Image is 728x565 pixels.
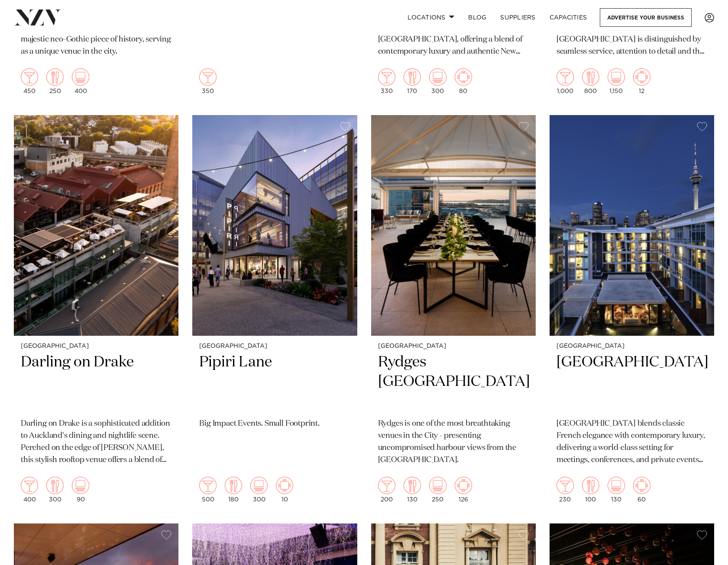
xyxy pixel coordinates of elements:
[404,68,421,94] div: 170
[199,68,217,86] img: cocktail.png
[557,353,707,411] h2: [GEOGRAPHIC_DATA]
[550,115,714,336] img: Sofitel Auckland Viaduct Harbour hotel venue
[199,418,350,430] p: Big Impact Events. Small Footprint.
[21,477,38,503] div: 400
[429,68,447,94] div: 300
[608,477,625,494] img: theatre.png
[461,8,493,27] a: BLOG
[633,68,650,94] div: 12
[21,68,38,94] div: 450
[455,68,472,94] div: 80
[371,115,536,509] a: [GEOGRAPHIC_DATA] Rydges [GEOGRAPHIC_DATA] Rydges is one of the most breathtaking venues in the C...
[404,477,421,503] div: 130
[582,68,599,94] div: 800
[493,8,542,27] a: SUPPLIERS
[582,477,599,494] img: dining.png
[550,115,714,509] a: Sofitel Auckland Viaduct Harbour hotel venue [GEOGRAPHIC_DATA] [GEOGRAPHIC_DATA] [GEOGRAPHIC_DATA...
[199,343,350,350] small: [GEOGRAPHIC_DATA]
[543,8,594,27] a: Capacities
[582,477,599,503] div: 100
[378,477,395,503] div: 200
[633,68,650,86] img: meeting.png
[250,477,268,494] img: theatre.png
[250,477,268,503] div: 300
[404,68,421,86] img: dining.png
[557,477,574,503] div: 230
[557,418,707,466] p: [GEOGRAPHIC_DATA] blends classic French elegance with contemporary luxury, delivering a world-cla...
[378,418,529,466] p: Rydges is one of the most breathtaking venues in the City - presenting uncompromised harbour view...
[72,477,89,503] div: 90
[21,343,171,350] small: [GEOGRAPHIC_DATA]
[72,68,89,94] div: 400
[378,343,529,350] small: [GEOGRAPHIC_DATA]
[557,68,574,94] div: 1,000
[21,418,171,466] p: Darling on Drake is a sophisticated addition to Auckland's dining and nightlife scene. Perched on...
[455,477,472,503] div: 126
[608,68,625,94] div: 1,150
[72,68,89,86] img: theatre.png
[633,477,650,503] div: 60
[14,10,61,25] img: nzv-logo.png
[378,68,395,94] div: 330
[192,115,357,509] a: [GEOGRAPHIC_DATA] Pipiri Lane Big Impact Events. Small Footprint. 500 180 300 10
[72,477,89,494] img: theatre.png
[46,68,64,94] div: 250
[276,477,293,503] div: 10
[21,477,38,494] img: cocktail.png
[199,477,217,503] div: 500
[199,353,350,411] h2: Pipiri Lane
[429,68,447,86] img: theatre.png
[14,115,178,509] a: Aerial view of Darling on Drake [GEOGRAPHIC_DATA] Darling on Drake Darling on Drake is a sophisti...
[225,477,242,503] div: 180
[378,353,529,411] h2: Rydges [GEOGRAPHIC_DATA]
[199,68,217,94] div: 350
[600,8,692,27] a: Advertise your business
[46,477,64,503] div: 300
[557,343,707,350] small: [GEOGRAPHIC_DATA]
[225,477,242,494] img: dining.png
[404,477,421,494] img: dining.png
[608,477,625,503] div: 130
[378,477,395,494] img: cocktail.png
[429,477,447,494] img: theatre.png
[46,68,64,86] img: dining.png
[21,68,38,86] img: cocktail.png
[582,68,599,86] img: dining.png
[455,68,472,86] img: meeting.png
[46,477,64,494] img: dining.png
[21,353,171,411] h2: Darling on Drake
[633,477,650,494] img: meeting.png
[608,68,625,86] img: theatre.png
[378,68,395,86] img: cocktail.png
[401,8,461,27] a: Locations
[14,115,178,336] img: Aerial view of Darling on Drake
[557,68,574,86] img: cocktail.png
[429,477,447,503] div: 250
[455,477,472,494] img: meeting.png
[557,477,574,494] img: cocktail.png
[276,477,293,494] img: meeting.png
[199,477,217,494] img: cocktail.png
